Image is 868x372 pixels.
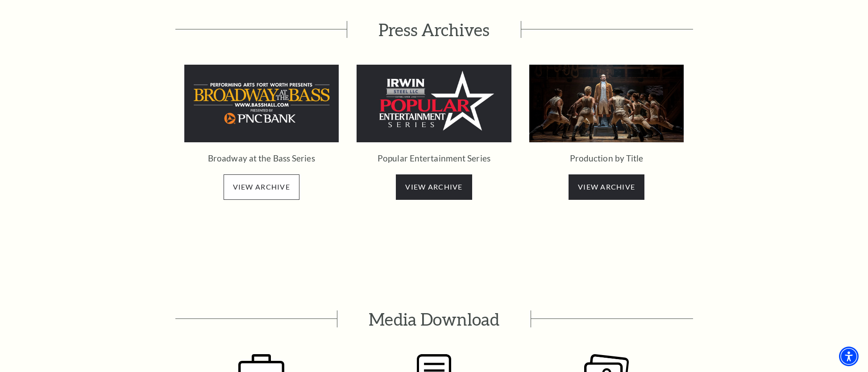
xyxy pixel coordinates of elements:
[337,310,531,327] span: Media Download
[233,182,290,191] span: VIEW ARCHIVE
[405,182,462,191] span: VIEW ARCHIVE
[839,347,859,366] div: Accessibility Menu
[529,151,684,165] p: Production by Title
[357,151,511,165] p: Popular Entertainment Series
[224,174,299,199] a: VIEW ARCHIVE
[578,182,635,191] span: View Archive
[396,174,472,199] a: VIEW ARCHIVE
[184,151,339,165] p: Broadway at the Bass Series
[357,65,511,142] img: Popular Entertainment Series
[347,21,521,38] span: Press Archives
[569,174,644,199] a: View Archive
[184,65,339,142] img: Broadway at the Bass Series
[529,65,684,142] img: VIEW ARCHIVE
